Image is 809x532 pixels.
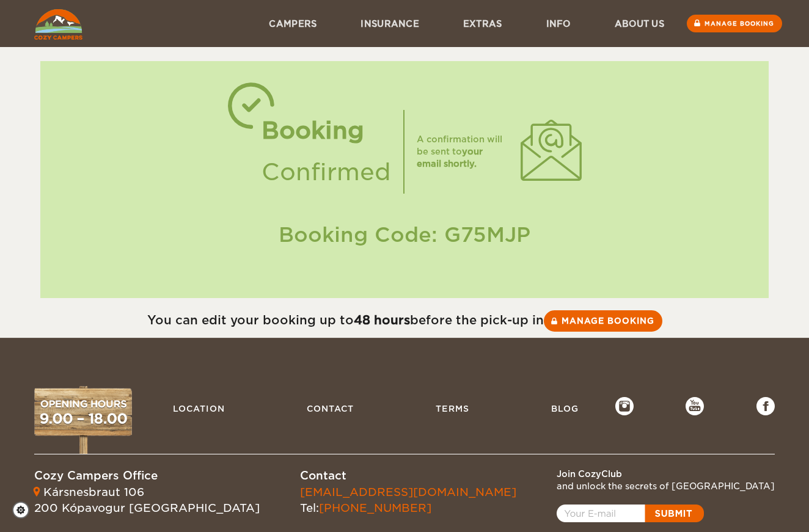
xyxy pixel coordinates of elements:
[262,151,391,193] div: Confirmed
[354,313,410,327] strong: 48 hours
[557,480,775,492] div: and unlock the secrets of [GEOGRAPHIC_DATA]
[34,484,260,516] div: Kársnesbraut 106 200 Kópavogur [GEOGRAPHIC_DATA]
[687,15,782,32] a: Manage booking
[12,501,37,519] a: Cookie settings
[319,501,431,514] a: [PHONE_NUMBER]
[301,397,360,420] a: Contact
[430,397,475,420] a: Terms
[262,110,391,151] div: Booking
[53,220,756,249] div: Booking Code: G75MJP
[417,133,508,170] div: A confirmation will be sent to
[557,468,775,480] div: Join CozyClub
[300,486,516,498] a: [EMAIL_ADDRESS][DOMAIN_NAME]
[545,397,585,420] a: Blog
[544,310,662,332] a: Manage booking
[34,468,260,484] div: Cozy Campers Office
[557,505,704,522] a: Open popup
[300,468,516,484] div: Contact
[300,484,516,516] div: Tel:
[34,9,82,40] img: Cozy Campers
[167,397,231,420] a: Location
